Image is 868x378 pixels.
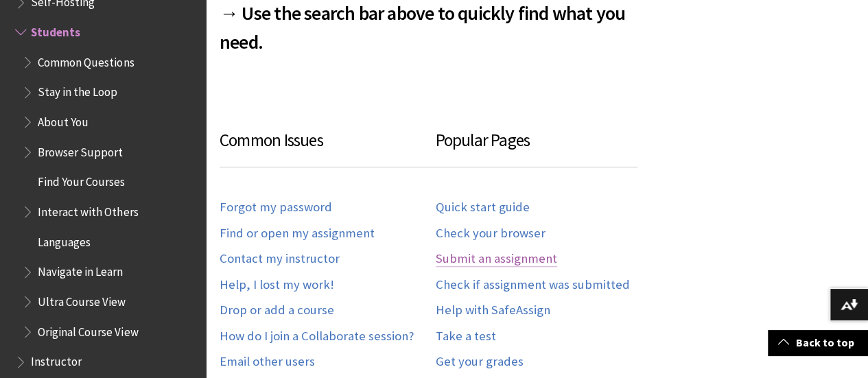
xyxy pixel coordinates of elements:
h3: Common Issues [220,128,436,168]
a: Email other users [220,354,315,370]
span: Stay in the Loop [38,81,117,99]
a: Contact my instructor [220,251,340,267]
span: Find Your Courses [38,171,125,189]
span: Ultra Course View [38,290,126,309]
span: Instructor [31,351,82,369]
span: Browser Support [38,141,123,159]
span: Common Questions [38,51,134,69]
span: Languages [38,231,91,249]
span: About You [38,110,89,129]
span: Students [31,21,80,39]
a: Take a test [436,329,496,344]
a: Check if assignment was submitted [436,277,630,293]
a: Drop or add a course [220,303,334,318]
a: Get your grades [436,354,524,370]
a: Help with SafeAssign [436,303,550,318]
a: Check your browser [436,226,546,241]
h3: Popular Pages [436,128,638,168]
a: Find or open my assignment [220,226,375,241]
a: Help, I lost my work! [220,277,334,293]
span: Original Course View [38,320,138,339]
span: Interact with Others [38,200,138,219]
span: Navigate in Learn [38,261,123,279]
a: Forgot my password [220,200,332,215]
a: How do I join a Collaborate session? [220,329,414,344]
a: Back to top [768,330,868,355]
a: Submit an assignment [436,251,557,267]
a: Quick start guide [436,200,530,215]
